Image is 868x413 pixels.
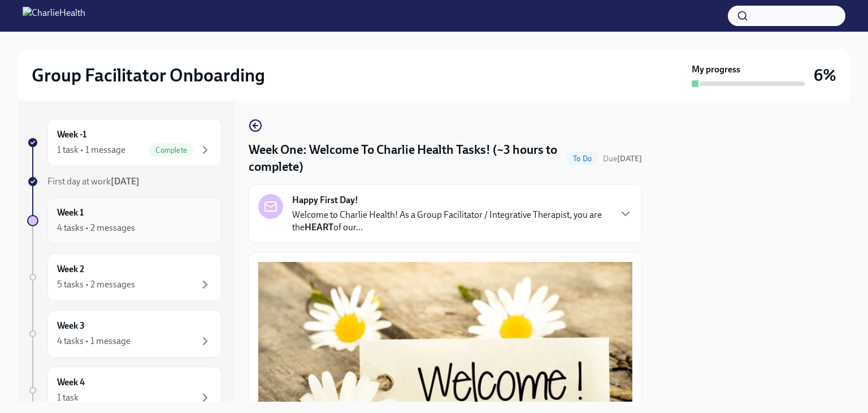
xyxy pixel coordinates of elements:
[57,206,84,219] h6: Week 1
[57,392,79,404] div: 1 task
[57,320,85,332] h6: Week 3
[27,119,222,166] a: Week -11 task • 1 messageComplete
[27,175,222,188] a: First day at work[DATE]
[692,63,740,76] strong: My progress
[57,144,125,156] div: 1 task • 1 message
[603,154,642,164] span: Due
[57,222,135,234] div: 4 tasks • 2 messages
[292,194,358,206] strong: Happy First Day!
[249,141,562,175] h4: Week One: Welcome To Charlie Health Tasks! (~3 hours to complete)
[23,7,85,25] img: CharlieHealth
[149,146,194,154] span: Complete
[603,153,642,164] span: October 6th, 2025 10:00
[57,263,84,276] h6: Week 2
[27,310,222,358] a: Week 34 tasks • 1 message
[111,176,140,187] strong: [DATE]
[57,278,135,291] div: 5 tasks • 2 messages
[57,128,86,141] h6: Week -1
[57,335,131,347] div: 4 tasks • 1 message
[292,209,610,234] p: Welcome to Charlie Health! As a Group Facilitator / Integrative Therapist, you are the of our...
[27,253,222,301] a: Week 25 tasks • 2 messages
[27,197,222,244] a: Week 14 tasks • 2 messages
[32,64,265,87] h2: Group Facilitator Onboarding
[305,222,333,233] strong: HEART
[617,154,642,164] strong: [DATE]
[814,65,836,85] h3: 6%
[57,376,85,389] h6: Week 4
[566,154,598,163] span: To Do
[47,176,140,187] span: First day at work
